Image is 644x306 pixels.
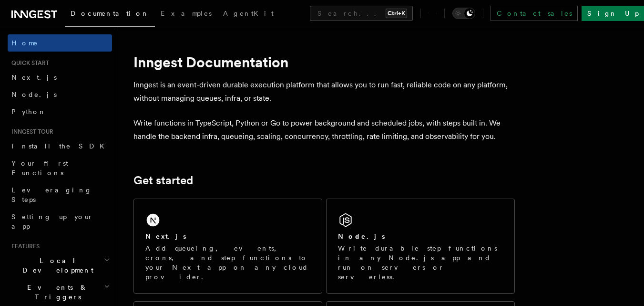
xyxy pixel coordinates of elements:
a: Node.jsWrite durable step functions in any Node.js app and run on servers or serverless. [326,199,515,294]
a: Get started [133,174,193,187]
p: Add queueing, events, crons, and step functions to your Next app on any cloud provider. [145,243,310,282]
span: Documentation [71,10,149,17]
span: Leveraging Steps [11,186,92,203]
button: Local Development [8,252,112,279]
span: Inngest tour [8,128,53,136]
a: Examples [155,3,217,26]
a: Home [8,34,112,52]
span: Local Development [8,256,104,275]
h2: Node.js [338,232,385,241]
span: AgentKit [223,10,274,17]
a: AgentKit [217,3,279,26]
h2: Next.js [145,232,186,241]
p: Write durable step functions in any Node.js app and run on servers or serverless. [338,243,503,282]
span: Node.js [11,91,57,98]
a: Python [8,103,112,120]
span: Examples [161,10,212,17]
button: Search...Ctrl+K [310,6,413,21]
h1: Inngest Documentation [133,53,515,71]
a: Node.js [8,86,112,103]
span: Home [11,38,38,48]
button: Events & Triggers [8,279,112,306]
span: Quick start [8,59,49,67]
p: Write functions in TypeScript, Python or Go to power background and scheduled jobs, with steps bu... [133,116,515,143]
a: Your first Functions [8,155,112,181]
a: Leveraging Steps [8,181,112,208]
a: Next.jsAdd queueing, events, crons, and step functions to your Next app on any cloud provider. [133,199,322,294]
button: Toggle dark mode [452,8,475,19]
span: Your first Functions [11,159,68,177]
span: Events & Triggers [8,283,104,302]
a: Install the SDK [8,137,112,155]
span: Install the SDK [11,142,110,150]
kbd: Ctrl+K [386,9,407,18]
a: Documentation [65,3,155,27]
p: Inngest is an event-driven durable execution platform that allows you to run fast, reliable code ... [133,78,515,105]
span: Setting up your app [11,213,93,230]
a: Setting up your app [8,208,112,235]
span: Features [8,243,40,250]
a: Next.js [8,69,112,86]
a: Contact sales [491,6,578,21]
span: Python [11,108,46,116]
span: Next.js [11,74,57,81]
